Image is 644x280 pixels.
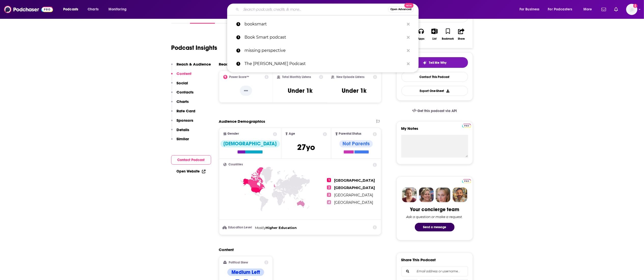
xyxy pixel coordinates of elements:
[171,155,211,165] button: Contact Podcast
[334,178,375,183] span: [GEOGRAPHIC_DATA]
[171,99,189,108] button: Charts
[244,57,404,70] p: The David McWilliams Podcast
[401,86,468,96] button: Export One-Sheet
[4,5,53,14] img: Podchaser - Follow, Share and Rate Podcasts
[626,4,637,15] span: Logged in as AnnaO
[626,4,637,15] button: Show profile menu
[177,108,196,113] p: Rate Card
[221,140,280,147] div: [DEMOGRAPHIC_DATA]
[462,124,471,128] img: Podchaser Pro
[453,188,467,202] img: Jon Profile
[415,223,455,231] button: Send a message
[406,267,464,276] input: Email address or username...
[289,132,295,135] span: Age
[327,185,331,190] span: 2
[401,266,468,276] div: Search followers
[171,71,192,81] button: Content
[219,119,265,124] h2: Audience Demographics
[404,3,414,8] span: New
[415,25,428,43] button: Apps
[223,226,253,229] h3: Education Level
[171,81,188,90] button: Social
[428,25,441,43] button: List
[336,75,364,79] h2: New Episode Listens
[401,126,468,135] label: My Notes
[232,4,423,15] div: Search podcasts, credits, & more...
[63,6,78,13] span: Podcasts
[339,132,362,135] span: Parental Status
[458,37,465,40] div: Share
[177,90,194,95] p: Contacts
[402,188,417,202] img: Sydney Profile
[401,57,468,68] button: tell me why sparkleTell Me Why
[227,44,419,57] a: missing perspective
[266,226,297,230] span: Higher Education
[462,123,471,128] a: Pro website
[60,5,85,13] button: open menu
[177,99,189,104] p: Charts
[219,62,231,67] h2: Reach
[241,5,388,13] input: Search podcasts, credits, & more...
[442,37,454,40] div: Bookmark
[171,108,196,118] button: Rate Card
[84,5,102,13] a: Charts
[334,185,375,190] span: [GEOGRAPHIC_DATA]
[580,5,598,13] button: open menu
[297,142,315,152] span: 27 yo
[231,269,260,275] h4: Medium Left
[171,118,194,127] button: Sponsors
[418,37,424,40] div: Apps
[88,6,99,13] span: Charts
[599,5,608,14] a: Show notifications dropdown
[327,178,331,182] span: 1
[227,57,419,70] a: The [PERSON_NAME] Podcast
[390,8,412,11] span: Open Advanced
[108,6,127,13] span: Monitoring
[455,25,468,43] button: Share
[244,31,404,44] p: Book Smart podcast
[229,75,249,79] h2: Power Score™
[177,81,188,85] p: Social
[244,18,404,31] p: booksmart
[227,18,419,31] a: booksmart
[327,193,331,197] span: 3
[177,127,189,132] p: Details
[171,90,194,99] button: Contacts
[255,226,266,230] span: Mostly
[339,140,373,147] div: Not Parents
[327,200,331,204] span: 4
[612,5,620,14] a: Show notifications dropdown
[519,6,540,13] span: For Business
[334,200,373,205] span: [GEOGRAPHIC_DATA]
[105,5,133,13] button: open menu
[171,62,211,71] button: Reach & Audience
[401,72,468,82] a: Contact This Podcast
[177,71,192,76] p: Content
[545,5,580,13] button: open menu
[462,178,471,183] a: Pro website
[417,109,457,113] span: Get this podcast via API
[462,179,471,183] img: Podchaser Pro
[406,215,463,219] div: Ask a question or make a request.
[423,61,427,65] img: tell me why sparkle
[633,4,637,8] svg: Add a profile image
[388,6,414,12] button: Open AdvancedNew
[288,87,312,95] h3: Under 1k
[177,118,194,123] p: Sponsors
[516,5,546,13] button: open menu
[408,105,461,117] a: Get this podcast via API
[229,163,243,166] span: Countries
[244,44,404,57] p: missing perspective
[177,136,189,141] p: Similar
[429,61,446,65] span: Tell Me Why
[282,75,311,79] h2: Total Monthly Listens
[583,6,592,13] span: More
[433,37,437,40] div: List
[177,169,205,174] a: Open Website
[626,4,637,15] img: User Profile
[401,257,436,262] h3: Share This Podcast
[441,25,455,43] button: Bookmark
[410,206,459,213] div: Your concierge team
[171,136,189,146] button: Similar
